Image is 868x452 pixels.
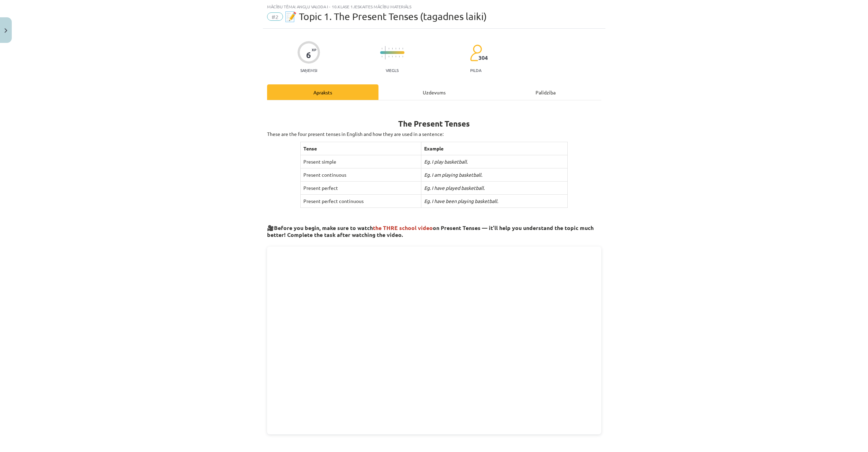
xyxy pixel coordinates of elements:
[424,172,482,178] i: Eg. I am playing basketball.
[301,142,421,155] th: Tense
[301,195,421,208] td: Present perfect continuous
[470,44,482,62] img: students-c634bb4e5e11cddfef0936a35e636f08e4e9abd3cc4e673bd6f9a4125e45ecb1.svg
[395,56,396,57] img: icon-short-line-57e1e144782c952c97e751825c79c345078a6d821885a25fce030b3d8c18986b.svg
[402,56,403,57] img: icon-short-line-57e1e144782c952c97e751825c79c345078a6d821885a25fce030b3d8c18986b.svg
[389,48,389,49] img: icon-short-line-57e1e144782c952c97e751825c79c345078a6d821885a25fce030b3d8c18986b.svg
[382,56,382,57] img: icon-short-line-57e1e144782c952c97e751825c79c345078a6d821885a25fce030b3d8c18986b.svg
[267,84,378,100] div: Apraksts
[424,158,468,165] i: Eg. I play basketball.
[398,119,470,129] b: The Present Tenses
[267,224,594,238] strong: Before you begin, make sure to watch on Present Tenses — it’ll help you understand the topic much...
[382,48,382,49] img: icon-short-line-57e1e144782c952c97e751825c79c345078a6d821885a25fce030b3d8c18986b.svg
[306,50,311,60] div: 6
[301,168,421,182] td: Present continuous
[267,12,283,21] span: #2
[399,56,400,57] img: icon-short-line-57e1e144782c952c97e751825c79c345078a6d821885a25fce030b3d8c18986b.svg
[385,46,386,59] img: icon-long-line-d9ea69661e0d244f92f715978eff75569469978d946b2353a9bb055b3ed8787d.svg
[421,142,567,155] th: Example
[267,4,601,9] div: Mācību tēma: Angļu valoda i - 10.klase 1.ieskaites mācību materiāls
[392,48,393,49] img: icon-short-line-57e1e144782c952c97e751825c79c345078a6d821885a25fce030b3d8c18986b.svg
[4,28,7,33] img: icon-close-lesson-0947bae3869378f0d4975bcd49f059093ad1ed9edebbc8119c70593378902aed.svg
[267,130,601,138] p: These are the four present tenses in English and how they are used in a sentence:
[399,48,400,49] img: icon-short-line-57e1e144782c952c97e751825c79c345078a6d821885a25fce030b3d8c18986b.svg
[373,224,433,231] span: the THRE school video
[424,198,498,204] i: Eg. I have been playing basketball.
[490,84,601,100] div: Palīdzība
[424,185,485,191] i: Eg. I have played basketball.
[312,48,316,52] span: XP
[389,56,389,57] img: icon-short-line-57e1e144782c952c97e751825c79c345078a6d821885a25fce030b3d8c18986b.svg
[301,182,421,195] td: Present perfect
[392,56,393,57] img: icon-short-line-57e1e144782c952c97e751825c79c345078a6d821885a25fce030b3d8c18986b.svg
[285,11,487,22] span: 📝 Topic 1. The Present Tenses (tagadnes laiki)
[386,68,399,73] p: Viegls
[378,84,490,100] div: Uzdevums
[298,68,320,73] p: Saņemsi
[301,155,421,168] td: Present simple
[395,48,396,49] img: icon-short-line-57e1e144782c952c97e751825c79c345078a6d821885a25fce030b3d8c18986b.svg
[470,68,481,73] p: pilda
[478,55,488,61] span: 304
[402,48,403,49] img: icon-short-line-57e1e144782c952c97e751825c79c345078a6d821885a25fce030b3d8c18986b.svg
[267,219,601,239] h3: 🎥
